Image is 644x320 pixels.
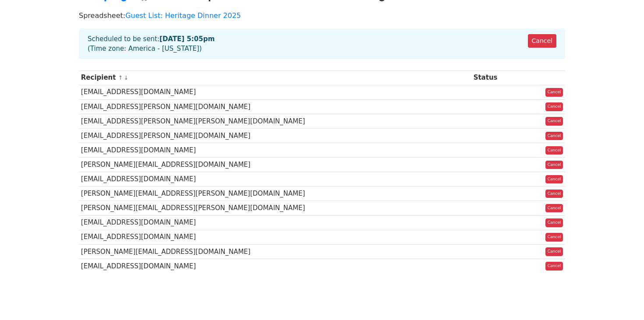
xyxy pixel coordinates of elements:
a: Cancel [545,88,563,97]
a: ↓ [124,74,128,81]
a: Cancel [545,146,563,155]
td: [EMAIL_ADDRESS][PERSON_NAME][DOMAIN_NAME] [79,128,471,143]
a: Cancel [545,218,563,227]
a: Cancel [545,247,563,256]
a: Cancel [545,175,563,184]
a: ↑ [118,74,123,81]
iframe: Chat Widget [600,278,644,320]
td: [PERSON_NAME][EMAIL_ADDRESS][PERSON_NAME][DOMAIN_NAME] [79,186,471,201]
td: [EMAIL_ADDRESS][PERSON_NAME][DOMAIN_NAME] [79,99,471,114]
a: Cancel [545,190,563,198]
td: [PERSON_NAME][EMAIL_ADDRESS][PERSON_NAME][DOMAIN_NAME] [79,201,471,215]
th: Recipient [79,70,471,85]
td: [PERSON_NAME][EMAIL_ADDRESS][DOMAIN_NAME] [79,158,471,172]
p: Spreadsheet: [79,11,565,20]
td: [EMAIL_ADDRESS][DOMAIN_NAME] [79,259,471,273]
a: Cancel [528,34,556,48]
td: [EMAIL_ADDRESS][DOMAIN_NAME] [79,143,471,158]
a: Guest List: Heritage Dinner 2025 [125,11,241,20]
td: [EMAIL_ADDRESS][DOMAIN_NAME] [79,172,471,186]
a: Cancel [545,102,563,111]
a: Cancel [545,233,563,242]
td: [EMAIL_ADDRESS][PERSON_NAME][PERSON_NAME][DOMAIN_NAME] [79,114,471,128]
td: [EMAIL_ADDRESS][DOMAIN_NAME] [79,215,471,230]
td: [EMAIL_ADDRESS][DOMAIN_NAME] [79,85,471,99]
a: Cancel [545,117,563,126]
td: [EMAIL_ADDRESS][DOMAIN_NAME] [79,230,471,244]
td: [PERSON_NAME][EMAIL_ADDRESS][DOMAIN_NAME] [79,244,471,259]
div: Scheduled to be sent: (Time zone: America - [US_STATE]) [79,29,565,59]
strong: [DATE] 5:05pm [159,35,215,43]
th: Status [471,70,520,85]
a: Cancel [545,204,563,213]
a: Cancel [545,262,563,271]
a: Cancel [545,132,563,141]
a: Cancel [545,161,563,169]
